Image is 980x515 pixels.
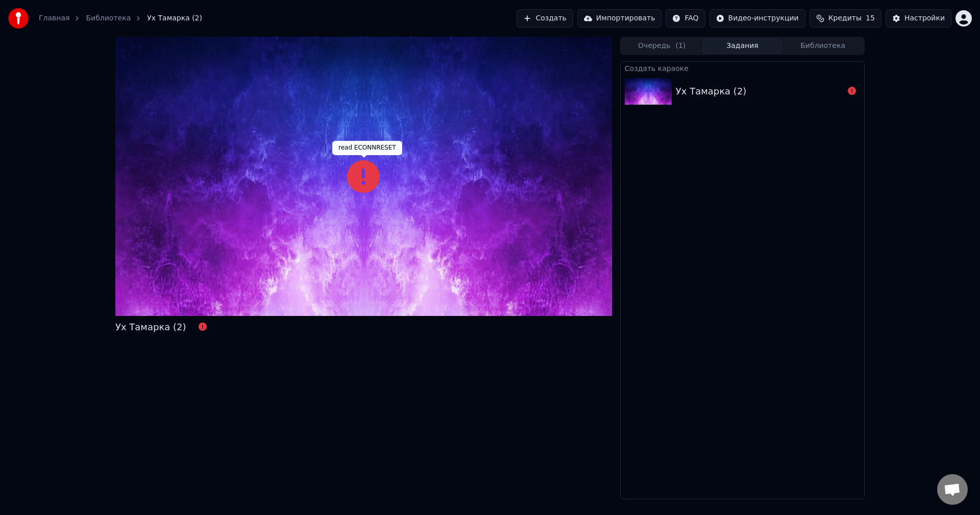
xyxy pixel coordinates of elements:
[577,9,662,28] button: Импортировать
[39,13,202,23] nav: breadcrumb
[886,9,951,28] button: Настройки
[39,13,69,23] a: Главная
[8,8,29,29] img: youka
[86,13,131,23] a: Библиотека
[675,41,685,51] span: ( 1 )
[517,9,573,28] button: Создать
[810,9,881,28] button: Кредиты15
[709,9,805,28] button: Видео-инструкции
[666,9,705,28] button: FAQ
[937,474,968,505] div: Открытый чат
[147,13,202,23] span: Ух Тамарка (2)
[702,39,783,54] button: Задания
[782,39,863,54] button: Библиотека
[332,141,402,155] div: read ECONNRESET
[904,13,945,23] div: Настройки
[622,39,702,54] button: Очередь
[828,13,862,23] span: Кредиты
[115,320,186,334] div: Ух Тамарка (2)
[676,84,747,99] div: Ух Тамарка (2)
[866,13,875,23] span: 15
[621,62,864,74] div: Создать караоке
